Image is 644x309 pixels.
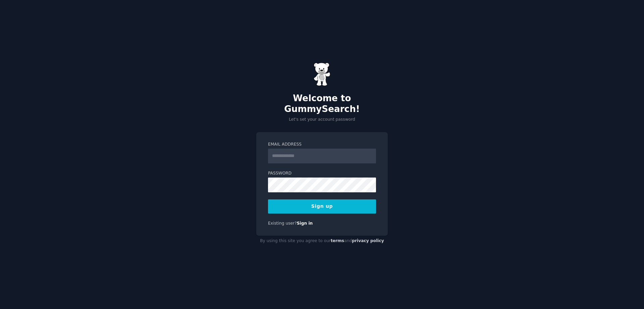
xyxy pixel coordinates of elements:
label: Email Address [268,142,376,148]
a: privacy policy [352,238,384,243]
button: Sign up [268,199,376,214]
h2: Welcome to GummySearch! [256,93,388,114]
a: terms [331,238,344,243]
div: By using this site you agree to our and [256,236,388,246]
a: Sign in [297,221,313,226]
p: Let's set your account password [256,117,388,123]
img: Gummy Bear [314,63,330,86]
span: Existing user? [268,221,297,226]
label: Password [268,170,376,177]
